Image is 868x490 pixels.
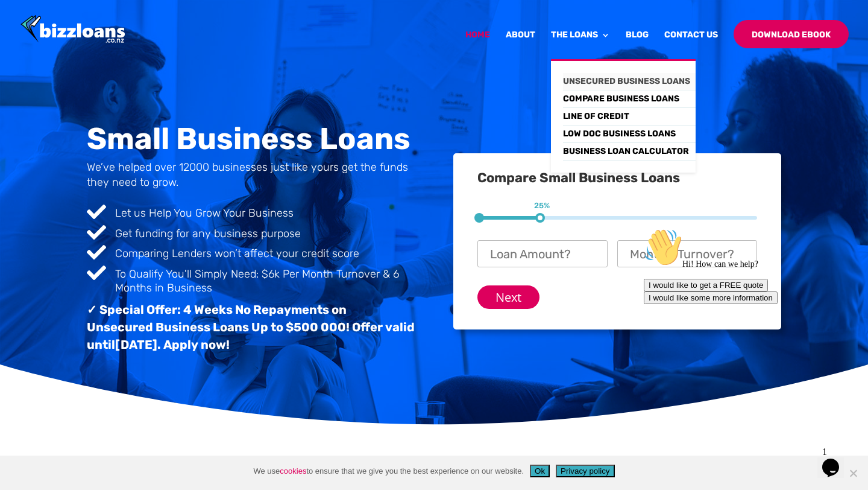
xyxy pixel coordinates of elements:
span: We use to ensure that we give you the best experience on our website. [253,465,524,477]
img: :wave: [5,5,43,43]
span: Get funding for any business purpose [115,227,301,240]
button: Ok [530,465,550,477]
span:  [87,202,106,221]
a: Compare Business Loans [563,91,696,108]
span: Comparing Lenders won’t affect your credit score [115,247,359,260]
h1: Small Business Loans [87,124,415,160]
a: Unsecured Business Loans [563,73,696,91]
a: About [506,31,535,59]
a: Home [465,31,490,59]
div: 👋Hi! How can we help?I would like to get a FREE quoteI would like some more information [5,5,222,81]
span: Hi! How can we help? [5,36,119,45]
input: Monthly Turnover? [617,240,757,267]
span: [DATE] [115,337,157,352]
img: Bizzloans New Zealand [20,15,125,45]
span: 25% [534,201,550,211]
h3: ✓ Special Offer: 4 Weeks No Repayments on Unsecured Business Loans Up to $500 000! Offer valid un... [87,301,415,359]
button: Privacy policy [556,465,614,477]
a: Low Doc Business Loans [563,126,696,143]
a: Download Ebook [734,20,849,48]
span:  [87,223,106,242]
button: I would like some more information [5,68,139,81]
a: Line of Credit [563,108,696,126]
a: The Loans [551,31,610,59]
h4: We’ve helped over 12000 businesses just like yours get the funds they need to grow. [87,160,415,196]
iframe: chat widget [639,223,856,436]
a: cookies [280,466,306,476]
a: Blog [626,31,649,59]
a: Business Loan Calculator [563,143,696,161]
h3: Compare Small Business Loans [477,171,757,191]
input: Loan Amount? [477,240,608,267]
a: Contact Us [664,31,718,59]
span:  [87,243,106,262]
input: Next [477,285,539,309]
span: Let us Help You Grow Your Business [115,206,294,220]
span:  [87,263,106,282]
button: I would like to get a FREE quote [5,56,129,68]
iframe: chat widget [817,442,856,478]
span: To Qualify You'll Simply Need: $6k Per Month Turnover & 6 Months in Business [115,267,399,294]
